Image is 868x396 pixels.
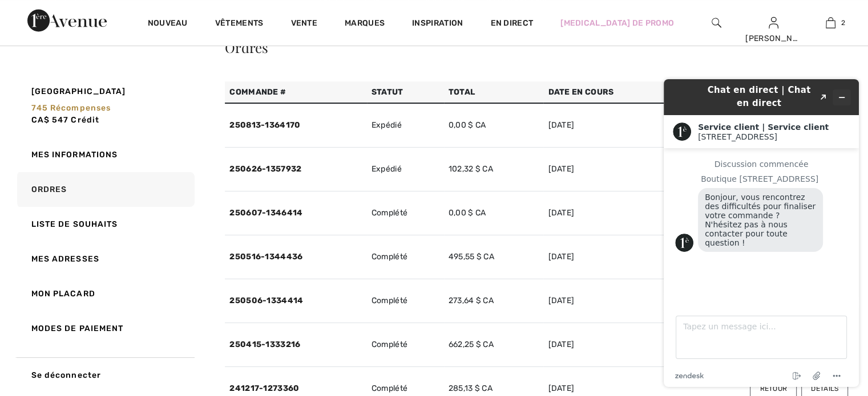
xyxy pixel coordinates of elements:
font: Mes adresses [31,254,99,264]
font: Expédié [372,164,402,174]
a: Nouveau [148,18,188,30]
font: Liste de souhaits [31,219,118,229]
font: Mon placard [31,289,95,299]
a: 250813-1364170 [229,120,300,130]
a: 250506-1334414 [229,296,303,305]
font: Expédié [372,120,402,130]
font: [DATE] [548,296,574,305]
font: Inspiration [412,18,463,28]
font: Date en cours [548,87,613,97]
font: Ordres [225,38,268,56]
font: 273,64 $ CA [449,296,494,305]
font: 662,25 $ CA [449,340,494,349]
img: Mes informations [769,16,778,30]
font: Mes informations [31,150,118,160]
font: [DATE] [548,208,574,218]
a: 250415-1333216 [229,340,300,349]
font: Modes de paiement [31,324,124,333]
font: [GEOGRAPHIC_DATA] [31,87,126,96]
a: Se connecter [769,17,778,28]
font: 102,32 $ CA [449,164,493,174]
a: 250607-1346414 [229,208,302,218]
a: Vente [290,18,317,30]
font: Complété [372,296,407,305]
font: Se déconnecter [31,370,102,380]
a: 250626-1357932 [229,164,301,174]
font: [PERSON_NAME] [745,34,812,43]
font: CA$ 547 Crédit [31,115,100,125]
a: Vêtements [215,18,264,30]
img: 1ère Avenue [27,9,107,32]
font: 495,55 $ CA [449,252,494,262]
font: Chat [25,8,49,18]
font: [DATE] [548,383,574,393]
font: 0,00 $ CA [449,120,486,130]
font: 0,00 $ CA [449,208,486,218]
font: 2 [841,19,845,27]
font: Total [449,87,475,97]
font: En direct [490,18,533,28]
font: Nouveau [148,18,188,28]
font: Complété [372,340,407,349]
font: 745 récompenses [31,103,111,113]
font: [DATE] [548,164,574,174]
font: [DATE] [548,340,574,349]
font: Marques [345,18,385,28]
font: Complété [372,252,407,262]
img: Mon sac [826,16,835,30]
font: Commande # [229,87,286,97]
font: Ordres [31,185,67,194]
img: rechercher sur le site [712,16,721,30]
a: [MEDICAL_DATA] de promo [560,17,674,29]
font: [DATE] [548,120,574,130]
font: Vente [290,18,317,28]
font: [MEDICAL_DATA] de promo [560,18,674,28]
font: Statut [372,87,403,97]
font: Vêtements [215,18,264,28]
font: 285,13 $ CA [449,383,492,393]
a: En direct [490,17,533,29]
font: [DATE] [548,252,574,262]
iframe: Trouvez plus d'informations ici [655,70,868,396]
font: Complété [372,383,407,393]
a: 2 [802,16,858,30]
a: 250516-1344436 [229,252,302,262]
a: Marques [345,18,385,30]
font: Complété [372,208,407,218]
a: 241217-1273360 [229,383,299,393]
